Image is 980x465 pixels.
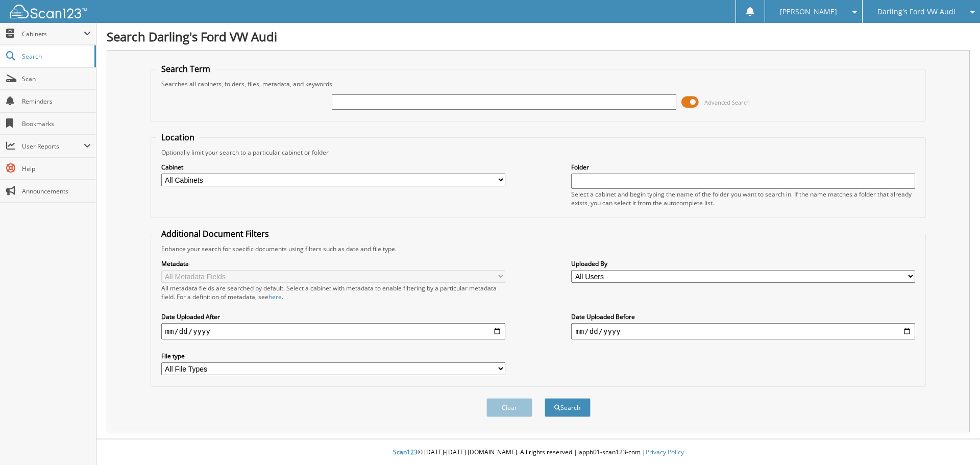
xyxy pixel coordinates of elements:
span: Advanced Search [704,99,750,106]
label: Date Uploaded After [161,312,505,321]
div: © [DATE]-[DATE] [DOMAIN_NAME]. All rights reserved | appb01-scan123-com | [96,440,980,465]
label: Cabinet [161,163,505,172]
button: Clear [486,398,532,417]
span: Help [22,164,91,173]
span: Scan123 [393,448,418,456]
input: end [571,323,915,339]
label: Metadata [161,259,505,268]
div: Searches all cabinets, folders, files, metadata, and keywords [156,80,921,88]
a: Privacy Policy [646,448,684,456]
input: start [161,323,505,339]
legend: Location [156,132,200,143]
label: Uploaded By [571,259,915,268]
span: Scan [22,75,91,83]
div: All metadata fields are searched by default. Select a cabinet with metadata to enable filtering b... [161,284,505,301]
div: Optionally limit your search to a particular cabinet or folder [156,148,921,157]
span: Announcements [22,187,91,195]
img: scan123-logo-white.svg [10,5,87,18]
span: User Reports [22,142,84,151]
span: [PERSON_NAME] [780,9,837,15]
legend: Search Term [156,63,215,75]
button: Search [545,398,591,417]
span: Bookmarks [22,119,91,128]
span: Cabinets [22,30,84,38]
span: Search [22,52,89,61]
div: Enhance your search for specific documents using filters such as date and file type. [156,244,921,253]
label: Folder [571,163,915,172]
legend: Additional Document Filters [156,228,274,239]
a: here [268,292,282,301]
h1: Search Darling's Ford VW Audi [107,28,970,45]
span: Reminders [22,97,91,106]
label: File type [161,352,505,360]
label: Date Uploaded Before [571,312,915,321]
span: Darling's Ford VW Audi [877,9,955,15]
div: Select a cabinet and begin typing the name of the folder you want to search in. If the name match... [571,190,915,207]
